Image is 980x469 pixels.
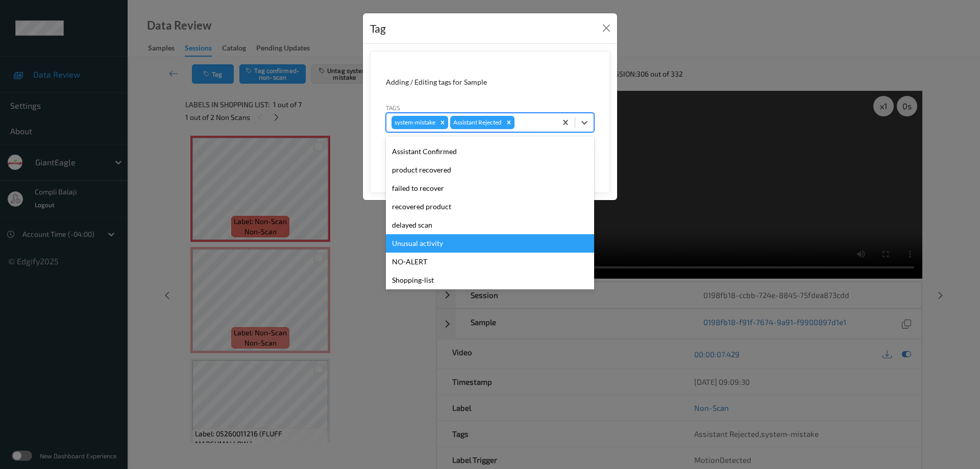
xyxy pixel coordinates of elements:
div: product recovered [386,161,594,179]
div: recovered product [386,198,594,216]
div: Unusual activity [386,234,594,253]
div: Adding / Editing tags for Sample [386,77,594,87]
div: Shopping-list [386,271,594,289]
div: Assistant Rejected [450,116,503,129]
div: NO-ALERT [386,253,594,271]
button: Close [599,21,614,35]
div: delayed scan [386,216,594,234]
div: failed to recover [386,179,594,198]
div: Tag [370,20,386,37]
div: Remove system-mistake [437,116,448,129]
div: Remove Assistant Rejected [503,116,514,129]
div: system-mistake [391,116,437,129]
label: Tags [386,103,400,112]
div: Assistant Confirmed [386,142,594,161]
